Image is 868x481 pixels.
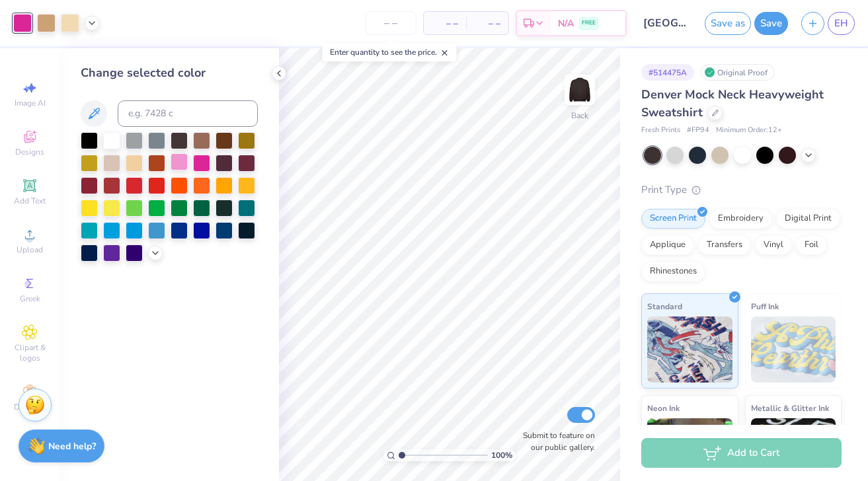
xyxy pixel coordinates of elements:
div: Vinyl [755,235,792,255]
div: Enter quantity to see the price. [323,43,457,61]
div: Screen Print [641,209,705,229]
span: – – [432,17,458,30]
div: Print Type [641,182,842,198]
div: Foil [796,235,827,255]
div: Original Proof [701,64,775,81]
span: Metallic & Glitter Ink [751,401,829,415]
span: Image AI [15,98,46,108]
div: Change selected color [81,64,258,82]
label: Submit to feature on our public gallery. [516,429,595,453]
span: Fresh Prints [641,125,680,136]
button: Save as [705,12,751,35]
a: EH [828,12,855,35]
div: Embroidery [709,209,772,229]
span: Standard [647,299,682,313]
input: – – [365,11,416,35]
span: Clipart & logos [7,342,53,363]
span: Designs [15,147,44,157]
span: Minimum Order: 12 + [716,125,782,136]
div: Applique [641,235,694,255]
span: – – [474,17,500,30]
span: 100 % [491,449,512,461]
span: Greek [20,293,40,304]
strong: Need help? [48,440,96,453]
span: # FP94 [687,125,709,136]
input: Untitled Design [633,10,698,36]
div: # 514475A [641,64,694,81]
span: Add Text [14,196,46,206]
span: FREE [582,18,596,28]
span: Puff Ink [751,299,779,313]
img: Back [567,77,593,103]
img: Puff Ink [751,316,836,383]
span: Decorate [14,402,46,412]
button: Save [754,12,788,35]
span: Denver Mock Neck Heavyweight Sweatshirt [641,87,824,120]
img: Standard [647,316,732,383]
span: N/A [558,17,574,30]
div: Transfers [698,235,751,255]
div: Digital Print [776,209,840,229]
span: EH [834,16,848,31]
div: Back [571,110,588,122]
span: Neon Ink [647,401,680,415]
div: Rhinestones [641,262,705,281]
input: e.g. 7428 c [118,100,258,127]
span: Upload [17,244,43,255]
